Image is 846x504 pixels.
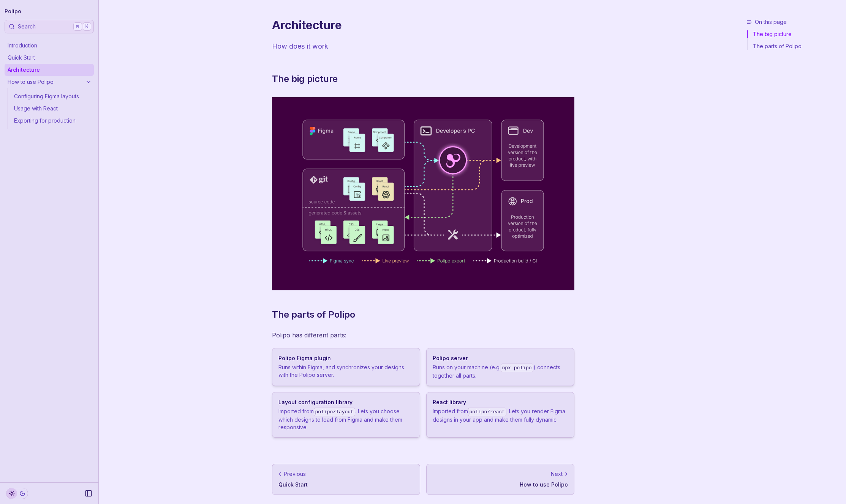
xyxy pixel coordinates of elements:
h3: On this page [746,18,843,26]
button: Collapse Sidebar [82,487,95,499]
p: Next [551,470,563,478]
a: PreviousQuick Start [272,464,420,495]
a: Introduction [5,39,94,52]
button: Search⌘K [5,20,94,33]
p: Imported from . Lets you render Figma designs in your app and make them fully dynamic. [433,408,568,424]
p: Imported from . Lets you choose which designs to load from Figma and make them responsive. [278,408,414,431]
a: NextHow to use Polipo [426,464,574,495]
a: The big picture [272,73,338,85]
a: The parts of Polipo [272,309,355,321]
p: Polipo has different parts: [272,330,574,340]
code: polipo/react [468,408,507,416]
kbd: ⌘ [73,22,82,31]
a: Quick Start [5,52,94,64]
img: Polipo architecture [272,97,574,290]
a: How to use Polipo [5,76,94,88]
h3: Polipo server [433,354,568,362]
p: Previous [284,470,306,478]
a: Architecture [5,64,94,76]
button: Toggle Theme [6,488,28,499]
p: How does it work [272,41,574,52]
p: How to use Polipo [433,481,568,488]
a: Exporting for production [11,115,94,127]
a: The big picture [748,30,843,40]
p: Runs on your machine (e.g. ) connects together all parts. [433,364,568,380]
a: The parts of Polipo [748,40,843,50]
code: polipo/layout [314,408,355,416]
a: Polipo [5,6,21,17]
h3: React library [433,398,568,406]
a: Usage with React [11,102,94,115]
a: Configuring Figma layouts [11,90,94,102]
p: Runs within Figma, and synchronizes your designs with the Polipo server. [278,364,414,379]
h3: Polipo Figma plugin [278,354,414,362]
kbd: K [83,22,91,31]
code: npx polipo [501,364,533,372]
p: Quick Start [278,481,414,488]
h1: Architecture [272,18,574,32]
h3: Layout configuration library [278,398,414,406]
